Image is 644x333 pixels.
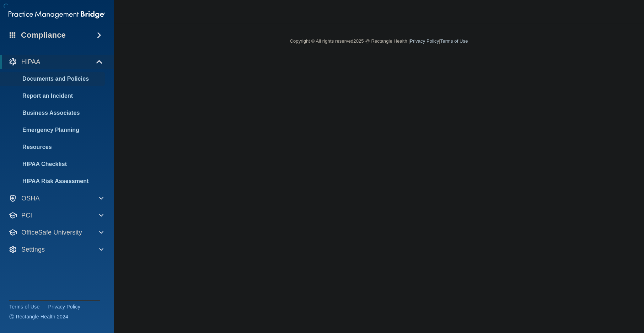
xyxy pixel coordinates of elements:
img: PMB logo [9,7,105,22]
p: PCI [21,211,32,220]
a: Terms of Use [440,38,468,44]
p: Business Associates [5,109,102,117]
div: Copyright © All rights reserved 2025 @ Rectangle Health | | [249,30,509,53]
a: Privacy Policy [48,303,80,310]
p: OfficeSafe University [21,228,82,237]
a: HIPAA [9,58,103,66]
a: PCI [9,211,103,220]
a: OSHA [9,194,103,203]
p: Resources [5,144,102,151]
p: Settings [21,245,45,254]
a: Privacy Policy [410,38,439,44]
p: Report an Incident [5,92,102,100]
a: Settings [9,245,103,254]
h4: Compliance [21,30,66,40]
a: OfficeSafe University [9,228,103,237]
p: HIPAA Risk Assessment [5,178,102,185]
p: HIPAA [21,58,40,66]
p: HIPAA Checklist [5,161,102,168]
span: Ⓒ Rectangle Health 2024 [9,313,68,320]
p: Emergency Planning [5,127,102,134]
a: Terms of Use [9,303,39,310]
p: Documents and Policies [5,75,102,82]
p: OSHA [21,194,40,203]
